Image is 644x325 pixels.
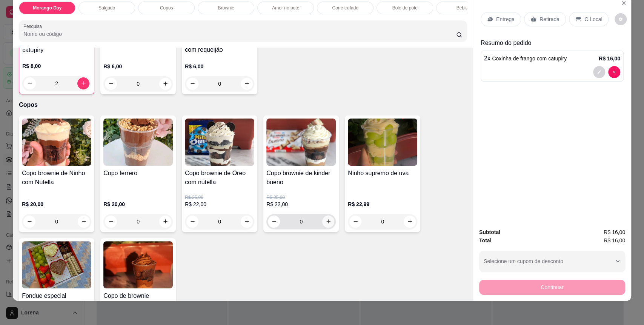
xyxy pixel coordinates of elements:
[496,15,515,23] p: Entrega
[22,291,91,300] h4: Fondue especial
[186,216,198,228] button: decrease-product-quantity
[105,216,117,228] button: decrease-product-quantity
[593,66,605,78] button: decrease-product-quantity
[23,23,45,29] label: Pesquisa
[159,78,171,90] button: increase-product-quantity
[103,169,173,178] h4: Copo ferrero
[185,200,254,208] p: R$ 22,00
[185,119,254,166] img: product-image
[103,200,173,208] p: R$ 20,00
[392,5,417,11] p: Bolo de pote
[272,5,299,11] p: Amor no pote
[332,5,358,11] p: Cone trufado
[22,200,91,208] p: R$ 20,00
[348,200,417,208] p: R$ 22,99
[266,119,336,166] img: product-image
[103,119,173,166] img: product-image
[479,237,491,243] strong: Total
[268,216,280,228] button: decrease-product-quantity
[77,77,89,89] button: increase-product-quantity
[218,5,234,11] p: Brownie
[22,62,91,70] p: R$ 8,00
[481,39,624,48] p: Resumo do pedido
[22,241,91,288] img: product-image
[159,216,171,228] button: increase-product-quantity
[23,216,35,228] button: decrease-product-quantity
[479,251,625,272] button: Selecione um cupom de desconto
[349,216,361,228] button: decrease-product-quantity
[322,216,334,228] button: increase-product-quantity
[348,169,417,178] h4: Ninho supremo de uva
[404,216,416,228] button: increase-product-quantity
[22,169,91,187] h4: Copo brownie de Ninho com Nutella
[103,241,173,288] img: product-image
[484,54,567,63] p: 2 x
[98,5,115,11] p: Salgado
[24,77,36,89] button: decrease-product-quantity
[266,169,336,187] h4: Copo brownie de kinder bueno
[599,55,620,62] p: R$ 16,00
[103,291,173,310] h4: Copo de brownie ovomaltine
[479,229,500,235] strong: Subtotal
[456,5,472,11] p: Bebidas
[241,78,253,90] button: increase-product-quantity
[604,236,625,245] span: R$ 16,00
[23,30,456,38] input: Pesquisa
[19,100,467,109] p: Copos
[160,5,173,11] p: Copos
[22,119,91,166] img: product-image
[266,194,336,200] p: R$ 25,00
[186,78,198,90] button: decrease-product-quantity
[185,63,254,70] p: R$ 6,00
[584,15,602,23] p: C.Local
[103,63,173,70] p: R$ 6,00
[185,169,254,187] h4: Copo brownie de Oreo com nutella
[615,13,627,25] button: decrease-product-quantity
[266,200,336,208] p: R$ 22,00
[105,78,117,90] button: decrease-product-quantity
[604,228,625,236] span: R$ 16,00
[241,216,253,228] button: increase-product-quantity
[78,216,90,228] button: increase-product-quantity
[539,15,559,23] p: Retirada
[608,66,620,78] button: decrease-product-quantity
[185,194,254,200] p: R$ 25,00
[348,119,417,166] img: product-image
[492,55,567,62] span: Coxinha de frango com catupiry
[33,5,61,11] p: Morango Day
